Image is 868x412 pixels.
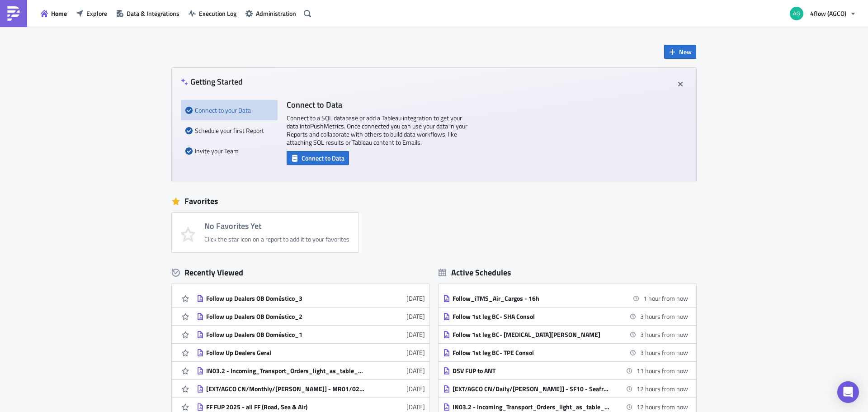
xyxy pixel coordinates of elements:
[406,384,425,393] time: 2025-10-02T12:01:26Z
[181,77,243,86] h4: Getting Started
[71,6,112,20] button: Explore
[185,100,273,120] div: Connect to your Data
[810,9,846,18] span: 4flow (AGCO)
[784,4,861,24] button: 4flow (AGCO)
[453,349,611,357] div: Follow 1st leg BC- TPE Consol
[640,348,688,357] time: 2025-10-06 17:00
[36,6,71,20] button: Home
[256,9,296,18] span: Administration
[206,403,364,411] div: FF FUP 2025 - all FF (Road, Sea & Air)
[640,312,688,321] time: 2025-10-06 17:00
[406,294,425,303] time: 2025-10-04T17:05:25Z
[197,362,425,379] a: IN03.2 - Incoming_Transport_Orders_light_as_table_Report_CSV_BVS/GIMA, Daily (Fri), 0230 PM[DATE]
[241,6,301,20] button: Administration
[453,367,611,375] div: DSV FUP to ANT
[679,47,692,57] span: New
[443,326,688,343] a: Follow 1st leg BC- [MEDICAL_DATA][PERSON_NAME]3 hours from now
[172,194,696,208] div: Favorites
[443,362,688,379] a: DSV FUP to ANT11 hours from now
[406,402,425,412] time: 2025-10-02T11:23:25Z
[287,114,467,147] p: Connect to a SQL database or add a Tableau integration to get your data into PushMetrics . Once c...
[443,380,688,398] a: [EXT/AGCO CN/Daily/[PERSON_NAME]] - SF10 - Seafreight Article Tracking Report12 hours from now
[51,9,67,18] span: Home
[86,9,107,18] span: Explore
[197,289,425,307] a: Follow up Dealers OB Doméstico_3[DATE]
[406,366,425,375] time: 2025-10-02T15:35:25Z
[206,367,364,375] div: IN03.2 - Incoming_Transport_Orders_light_as_table_Report_CSV_BVS/GIMA, Daily (Fri), 0230 PM
[197,326,425,343] a: Follow up Dealers OB Doméstico_1[DATE]
[197,308,425,325] a: Follow up Dealers OB Doméstico_2[DATE]
[637,366,688,375] time: 2025-10-07 01:00
[206,294,364,303] div: Follow up Dealers OB Doméstico_3
[206,331,364,339] div: Follow up Dealers OB Doméstico_1
[287,151,349,165] button: Connect to Data
[643,294,688,303] time: 2025-10-06 15:00
[453,331,611,339] div: Follow 1st leg BC- [MEDICAL_DATA][PERSON_NAME]
[453,294,611,303] div: Follow_iTMS_Air_Cargos - 16h
[6,6,21,21] img: PushMetrics
[637,384,688,393] time: 2025-10-07 01:45
[453,385,611,393] div: [EXT/AGCO CN/Daily/[PERSON_NAME]] - SF10 - Seafreight Article Tracking Report
[127,9,179,18] span: Data & Integrations
[172,266,429,279] div: Recently Viewed
[197,380,425,398] a: [EXT/AGCO CN/Monthly/[PERSON_NAME]] - MR01/02/03 Monthly Supplier Performance Input Report_CN AGC...
[287,100,467,109] h4: Connect to Data
[453,403,611,411] div: IN03.2 - Incoming_Transport_Orders_light_as_table_Report_CSV_BVS/GIMA, Daily (Mon - Fri), 0700AM ...
[184,6,241,20] button: Execution Log
[185,120,273,141] div: Schedule your first Report
[287,152,349,162] a: Connect to Data
[640,330,688,339] time: 2025-10-06 17:00
[112,6,184,20] button: Data & Integrations
[439,267,511,278] div: Active Schedules
[406,330,425,339] time: 2025-10-04T15:03:00Z
[837,381,859,403] div: Open Intercom Messenger
[443,289,688,307] a: Follow_iTMS_Air_Cargos - 16h1 hour from now
[789,6,804,21] img: Avatar
[443,344,688,361] a: Follow 1st leg BC- TPE Consol3 hours from now
[197,344,425,361] a: Follow Up Dealers Geral[DATE]
[637,402,688,412] time: 2025-10-07 02:00
[204,235,349,243] div: Click the star icon on a report to add it to your favorites
[206,313,364,321] div: Follow up Dealers OB Doméstico_2
[185,141,273,161] div: Invite your Team
[302,153,344,163] span: Connect to Data
[206,349,364,357] div: Follow Up Dealers Geral
[406,312,425,321] time: 2025-10-04T15:03:43Z
[206,385,364,393] div: [EXT/AGCO CN/Monthly/[PERSON_NAME]] - MR01/02/03 Monthly Supplier Performance Input Report_CN AGC...
[664,45,696,59] button: New
[443,308,688,325] a: Follow 1st leg BC- SHA Consol3 hours from now
[453,313,611,321] div: Follow 1st leg BC- SHA Consol
[204,222,349,231] h4: No Favorites Yet
[199,9,236,18] span: Execution Log
[406,348,425,357] time: 2025-10-03T17:04:49Z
